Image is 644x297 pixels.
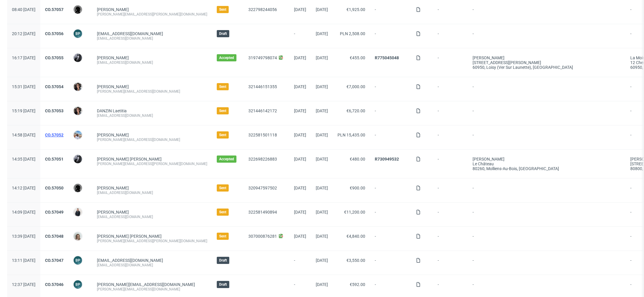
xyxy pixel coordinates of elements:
[438,7,463,17] span: -
[219,210,226,214] span: Sent
[12,108,35,113] span: 15:19 [DATE]
[438,108,463,118] span: -
[473,282,621,292] span: -
[12,186,35,190] span: 14:12 [DATE]
[74,29,82,38] figcaption: BP
[350,55,365,60] span: €455.00
[346,234,365,239] span: €4,840.00
[316,258,328,263] span: [DATE]
[45,31,64,36] a: CO.57056
[74,131,82,139] img: Marta Kozłowska
[316,84,328,89] span: [DATE]
[438,84,463,94] span: -
[45,234,64,239] a: CO.57048
[294,157,306,161] span: [DATE]
[316,210,328,214] span: [DATE]
[74,232,82,240] img: Monika Poźniak
[346,7,365,12] span: €1,925.00
[473,166,621,171] div: 80260, Molliens-au-bois , [GEOGRAPHIC_DATA]
[97,190,207,195] div: [EMAIL_ADDRESS][DOMAIN_NAME]
[97,60,207,65] div: [EMAIL_ADDRESS][DOMAIN_NAME]
[45,7,64,12] a: CO.57057
[350,282,365,287] span: €592.00
[97,287,207,292] div: [PERSON_NAME][EMAIL_ADDRESS][DOMAIN_NAME]
[316,31,328,36] span: [DATE]
[45,282,64,287] a: CO.57046
[316,157,328,161] span: [DATE]
[12,133,35,137] span: 14:58 [DATE]
[97,133,129,137] a: [PERSON_NAME]
[473,157,621,161] div: [PERSON_NAME]
[219,55,234,60] span: Accepted
[438,234,463,243] span: -
[45,133,64,137] a: CO.57052
[248,55,277,60] a: 319749798074
[74,155,82,163] img: Philippe Dubuy
[97,161,207,166] div: [PERSON_NAME][EMAIL_ADDRESS][PERSON_NAME][DOMAIN_NAME]
[294,234,306,239] span: [DATE]
[294,186,306,190] span: [DATE]
[375,210,406,219] span: -
[316,55,328,60] span: [DATE]
[74,107,82,115] img: Moreno Martinez Cristina
[344,210,365,214] span: €11,200.00
[294,210,306,214] span: [DATE]
[45,210,64,214] a: CO.57049
[97,89,207,94] div: [PERSON_NAME][EMAIL_ADDRESS][DOMAIN_NAME]
[473,258,621,268] span: -
[473,55,621,60] div: [PERSON_NAME]
[12,210,35,214] span: 14:09 [DATE]
[74,208,82,216] img: Adrian Margula
[316,108,328,113] span: [DATE]
[438,157,463,171] span: -
[248,133,277,137] a: 322581501118
[45,55,64,60] a: CO.57055
[12,55,35,60] span: 16:17 [DATE]
[97,55,129,60] a: [PERSON_NAME]
[74,54,82,62] img: Philippe Dubuy
[375,157,399,161] a: R730949532
[12,282,35,287] span: 12:37 [DATE]
[294,31,306,41] span: -
[316,234,328,239] span: [DATE]
[12,234,35,239] span: 13:39 [DATE]
[375,84,406,94] span: -
[346,108,365,113] span: €6,720.00
[294,84,306,89] span: [DATE]
[74,256,82,265] figcaption: BP
[473,7,621,17] span: -
[473,108,621,118] span: -
[74,83,82,91] img: Moreno Martinez Cristina
[346,258,365,263] span: €3,550.00
[97,186,129,190] a: [PERSON_NAME]
[294,108,306,113] span: [DATE]
[294,55,306,60] span: [DATE]
[338,133,365,137] span: PLN 15,435.00
[219,282,227,287] span: Draft
[219,84,226,89] span: Sent
[97,113,207,118] div: [EMAIL_ADDRESS][DOMAIN_NAME]
[97,31,163,36] span: [EMAIL_ADDRESS][DOMAIN_NAME]
[438,282,463,292] span: -
[438,210,463,219] span: -
[45,157,64,161] a: CO.57051
[97,157,162,161] a: [PERSON_NAME] [PERSON_NAME]
[219,7,226,12] span: Sent
[219,258,227,263] span: Draft
[12,157,35,161] span: 14:35 [DATE]
[473,161,621,166] div: Le château
[375,55,399,60] a: R775045048
[473,31,621,41] span: -
[294,7,306,12] span: [DATE]
[74,184,82,192] img: Dawid Urbanowicz
[375,234,406,243] span: -
[375,31,406,41] span: -
[97,108,127,113] a: DANZIN Laetitia
[97,239,207,243] div: [PERSON_NAME][EMAIL_ADDRESS][PERSON_NAME][DOMAIN_NAME]
[473,65,621,70] div: 60950, loisy (ver sur launette) , [GEOGRAPHIC_DATA]
[248,7,277,12] a: 322798244056
[248,108,277,113] a: 321446142172
[375,7,406,17] span: -
[375,133,406,142] span: -
[97,137,207,142] div: [PERSON_NAME][EMAIL_ADDRESS][DOMAIN_NAME]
